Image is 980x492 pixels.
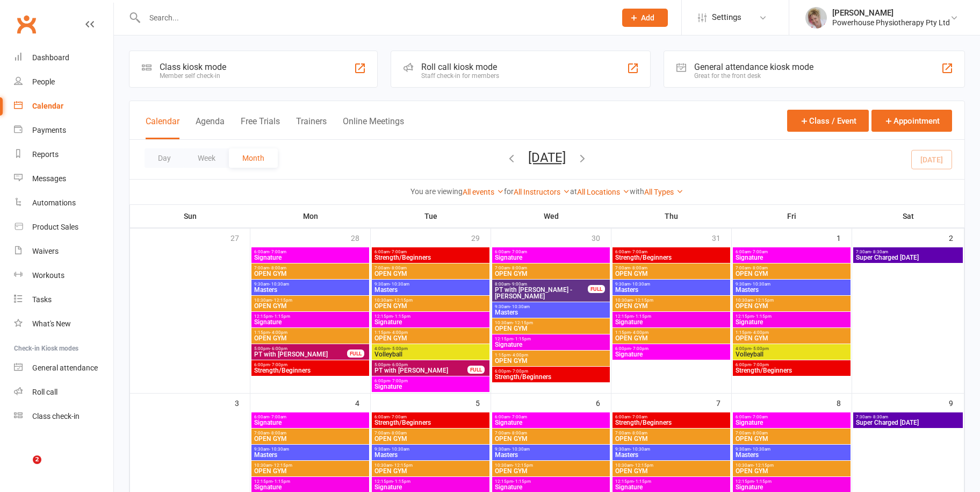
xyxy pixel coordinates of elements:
[392,298,413,303] span: - 12:15pm
[374,419,487,426] span: Strength/Beginners
[735,298,848,303] span: 10:30am
[513,320,533,325] span: - 12:15pm
[510,266,527,270] span: - 8:00am
[510,353,528,358] span: - 4:00pm
[421,62,499,72] div: Roll call kiosk mode
[374,362,468,367] span: 5:00pm
[14,118,113,142] a: Payments
[254,468,367,474] span: OPEN GYM
[272,298,292,303] span: - 12:15pm
[735,254,848,261] span: Signature
[269,415,286,419] span: - 7:00am
[32,412,80,420] div: Class check-in
[374,379,487,383] span: 6:00pm
[32,126,66,134] div: Payments
[514,188,570,196] a: All Instructors
[735,415,848,419] span: 6:00am
[615,468,728,474] span: OPEN GYM
[272,463,292,468] span: - 12:15pm
[494,282,588,287] span: 8:00am
[494,374,608,380] span: Strength/Beginners
[254,479,367,484] span: 12:15pm
[735,468,848,474] span: OPEN GYM
[374,319,487,325] span: Signature
[630,447,650,452] span: - 10:30am
[633,314,651,319] span: - 1:15pm
[374,303,487,309] span: OPEN GYM
[633,298,653,303] span: - 12:15pm
[735,436,848,442] span: OPEN GYM
[254,452,367,458] span: Masters
[751,362,769,367] span: - 7:00pm
[855,254,961,261] span: Super Charged [DATE]
[494,341,608,348] span: Signature
[254,266,367,270] span: 7:00am
[513,479,531,484] span: - 1:15pm
[351,229,370,246] div: 28
[615,303,728,309] span: OPEN GYM
[751,266,768,270] span: - 8:00am
[235,394,250,411] div: 3
[494,309,608,316] span: Masters
[494,484,608,490] span: Signature
[494,419,608,426] span: Signature
[390,362,408,367] span: - 6:00pm
[374,335,487,341] span: OPEN GYM
[32,198,76,207] div: Automations
[735,249,848,254] span: 6:00am
[615,346,728,351] span: 6:00pm
[855,419,961,426] span: Super Charged [DATE]
[374,415,487,419] span: 6:00am
[510,282,527,287] span: - 9:00am
[230,229,250,246] div: 27
[371,205,491,227] th: Tue
[32,295,52,304] div: Tasks
[735,282,848,287] span: 9:30am
[871,110,952,132] button: Appointment
[494,452,608,458] span: Masters
[735,335,848,341] span: OPEN GYM
[494,369,608,374] span: 6:00pm
[615,447,728,452] span: 9:30am
[254,419,367,426] span: Signature
[374,351,487,358] span: Volleyball
[615,330,728,335] span: 1:15pm
[390,249,407,254] span: - 7:00am
[751,415,768,419] span: - 7:00am
[254,415,367,419] span: 6:00am
[254,362,367,367] span: 6:00pm
[14,142,113,167] a: Reports
[855,415,961,419] span: 7:30am
[694,72,813,80] div: Great for the front desk
[588,285,605,293] div: FULL
[374,367,468,374] span: PT with [PERSON_NAME]
[374,452,487,458] span: Masters
[630,431,647,436] span: - 8:00am
[615,319,728,325] span: Signature
[592,229,611,246] div: 30
[269,282,289,287] span: - 10:30am
[374,479,487,484] span: 12:15pm
[374,484,487,490] span: Signature
[146,116,179,139] button: Calendar
[410,187,463,196] strong: You are viewing
[494,463,608,468] span: 10:30am
[735,463,848,468] span: 10:30am
[753,463,774,468] span: - 12:15pm
[735,351,848,358] span: Volleyball
[374,282,487,287] span: 9:30am
[393,479,410,484] span: - 1:15pm
[735,287,848,293] span: Masters
[735,314,848,319] span: 12:15pm
[14,46,113,70] a: Dashboard
[510,415,527,419] span: - 7:00am
[494,249,608,254] span: 6:00am
[630,282,650,287] span: - 10:30am
[615,436,728,442] span: OPEN GYM
[615,287,728,293] span: Masters
[475,394,491,411] div: 5
[32,174,66,183] div: Messages
[374,254,487,261] span: Strength/Beginners
[622,9,668,27] button: Add
[630,266,647,270] span: - 8:00am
